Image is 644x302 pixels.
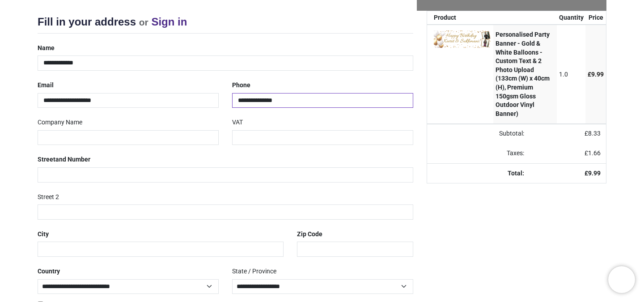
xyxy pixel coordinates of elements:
label: Phone [232,78,250,93]
div: 1.0 [559,70,584,79]
label: City [38,227,49,242]
th: Product [427,11,493,25]
label: Zip Code [297,227,322,242]
strong: £ [585,170,601,177]
span: £ [585,130,601,137]
label: Street [38,152,90,167]
label: Email [38,78,54,93]
td: Subtotal: [427,124,530,144]
label: VAT [232,115,243,130]
span: and Number [55,156,90,163]
span: 9.99 [588,170,601,177]
strong: Personalised Party Banner - Gold & White Balloons - Custom Text & 2 Photo Upload (133cm (W) x 40c... [496,31,550,117]
td: Taxes: [427,144,530,163]
a: Sign in [151,16,187,28]
iframe: Brevo live chat [608,266,635,293]
span: £ [585,149,601,157]
th: Quantity [557,11,586,25]
span: 9.99 [591,71,604,78]
span: 1.66 [588,149,601,157]
small: or [139,17,148,27]
label: State / Province [232,264,276,279]
th: Price [585,11,606,25]
img: x9tL20+s1l3lwAAAABJRU5ErkJggg== [434,30,491,47]
span: £ [588,71,604,78]
label: Name [38,41,55,56]
label: Country [38,264,60,279]
span: Fill in your address [38,16,136,28]
label: Street 2 [38,190,59,205]
span: 8.33 [588,130,601,137]
label: Company Name [38,115,82,130]
strong: Total: [508,170,524,177]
